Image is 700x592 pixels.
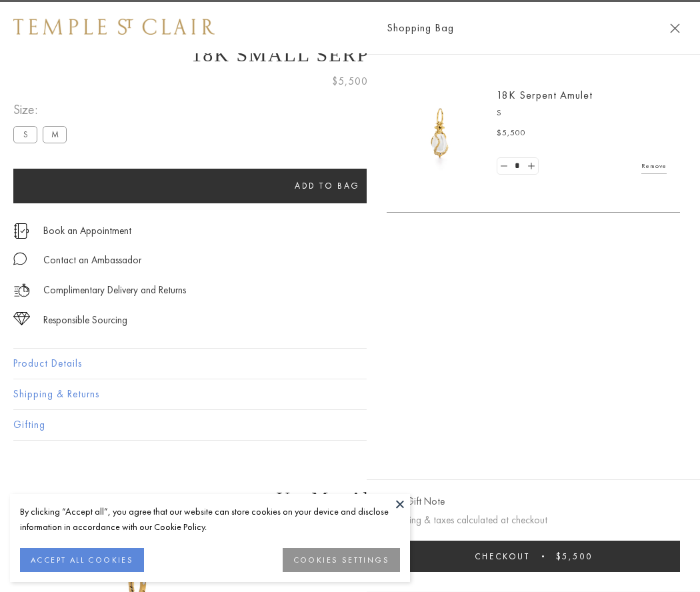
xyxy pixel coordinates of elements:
img: MessageIcon-01_2.svg [13,252,27,265]
span: Size: [13,99,72,121]
button: Close Shopping Bag [670,23,680,33]
button: Checkout $5,500 [387,541,680,572]
img: icon_appointment.svg [13,223,29,239]
div: Responsible Sourcing [43,312,127,329]
button: Add Gift Note [387,493,445,510]
a: Set quantity to 2 [524,158,537,175]
a: 18K Serpent Amulet [497,88,593,102]
button: Gifting [13,410,687,440]
button: COOKIES SETTINGS [283,548,400,572]
span: $5,500 [556,551,593,562]
a: Set quantity to 0 [497,158,511,175]
button: Shipping & Returns [13,379,687,409]
button: ACCEPT ALL COOKIES [20,548,144,572]
div: Contact an Ambassador [43,252,141,269]
span: Add to bag [295,180,360,191]
a: Book an Appointment [43,223,131,238]
p: Complimentary Delivery and Returns [43,282,186,299]
img: P51836-E11SERPPV [400,93,480,173]
div: By clicking “Accept all”, you agree that our website can store cookies on your device and disclos... [20,504,400,535]
span: $5,500 [497,127,526,140]
button: Add to bag [13,169,641,203]
label: M [43,126,67,143]
a: Remove [641,159,667,173]
label: S [13,126,37,143]
span: Checkout [475,551,530,562]
p: Shipping & taxes calculated at checkout [387,512,680,529]
span: Shopping Bag [387,19,454,37]
p: S [497,107,667,120]
img: icon_delivery.svg [13,282,30,299]
span: $5,500 [332,73,368,90]
h1: 18K Small Serpent Amulet [13,43,687,66]
h3: You May Also Like [33,488,667,509]
img: Temple St. Clair [13,19,215,35]
button: Product Details [13,349,687,379]
img: icon_sourcing.svg [13,312,30,325]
